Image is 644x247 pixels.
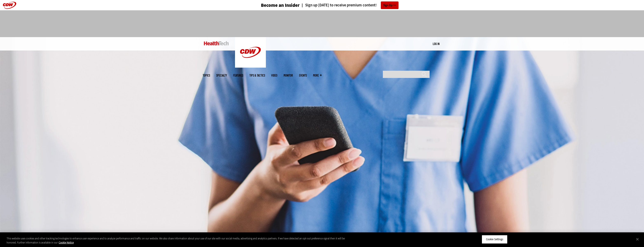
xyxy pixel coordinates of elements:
span: Specialty [216,74,227,77]
a: More information about your privacy [59,241,74,244]
button: Cookie Settings [482,235,507,244]
img: Home [204,41,229,45]
a: Tips & Tactics [249,74,265,77]
a: CDW [235,64,266,69]
span: Topics [203,74,210,77]
a: Events [299,74,307,77]
div: This website uses cookies and other tracking technologies to enhance user experience and to analy... [7,236,354,245]
div: User menu [433,42,439,46]
a: Become an Insider [245,3,300,8]
a: Sign up [DATE] to receive premium content! [300,3,377,7]
iframe: advertisement [247,14,397,33]
a: Features [233,74,243,77]
img: Home [235,37,266,68]
a: Log in [433,42,439,46]
a: Sign Up [381,1,399,9]
span: More [313,74,322,77]
h3: Become an Insider [261,3,300,8]
a: Video [271,74,277,77]
a: MonITor [284,74,293,77]
button: Close [633,235,642,244]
